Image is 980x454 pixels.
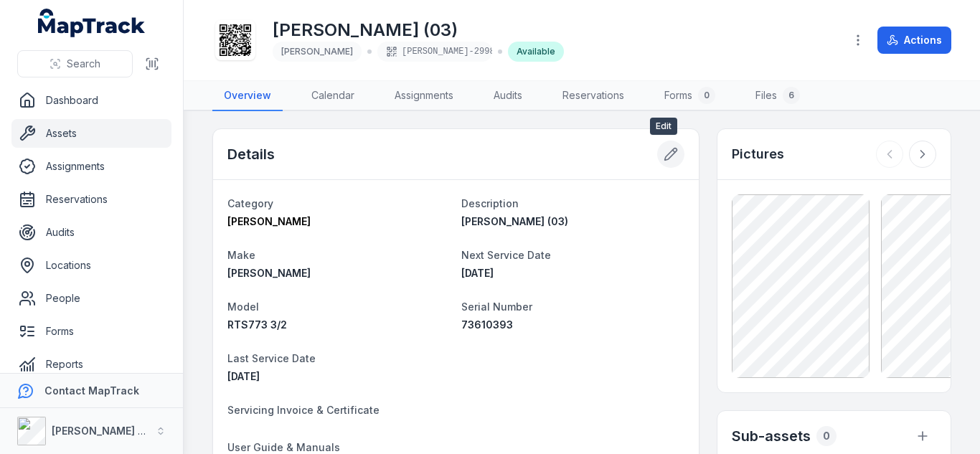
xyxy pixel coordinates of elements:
div: 0 [816,426,837,446]
span: [DATE] [461,267,494,279]
span: [PERSON_NAME] [281,46,353,57]
a: Forms [11,317,171,346]
span: User Guide & Manuals [227,441,340,453]
a: Dashboard [11,86,171,115]
a: Audits [482,81,534,111]
a: Assignments [11,152,171,181]
strong: [PERSON_NAME] Air [52,425,151,437]
span: Next Service Date [461,249,551,261]
span: Category [227,197,273,209]
span: Make [227,249,255,261]
h2: Details [227,144,275,164]
span: Search [67,57,100,71]
a: Files6 [744,81,811,111]
a: Reservations [551,81,636,111]
span: Edit [650,118,677,135]
a: Locations [11,251,171,280]
time: 03/06/2024, 12:00:00 am [227,370,260,382]
span: [DATE] [227,370,260,382]
span: RTS773 3/2 [227,318,287,331]
a: Reports [11,350,171,379]
span: Model [227,301,259,313]
a: MapTrack [38,9,146,37]
a: Audits [11,218,171,247]
span: Serial Number [461,301,532,313]
button: Search [17,50,133,77]
div: 0 [698,87,715,104]
span: Description [461,197,519,209]
a: Assignments [383,81,465,111]
strong: Contact MapTrack [44,384,139,397]
time: 03/06/2025, 12:00:00 am [461,267,494,279]
span: Servicing Invoice & Certificate [227,404,380,416]
a: People [11,284,171,313]
span: 73610393 [461,318,513,331]
span: Last Service Date [227,352,316,364]
h1: [PERSON_NAME] (03) [273,19,564,42]
span: [PERSON_NAME] (03) [461,215,568,227]
span: [PERSON_NAME] [227,215,311,227]
span: [PERSON_NAME] [227,267,311,279]
a: Overview [212,81,283,111]
div: Available [508,42,564,62]
button: Actions [877,27,951,54]
a: Calendar [300,81,366,111]
div: 6 [783,87,800,104]
div: [PERSON_NAME]-2998 [377,42,492,62]
h3: Pictures [732,144,784,164]
a: Forms0 [653,81,727,111]
a: Reservations [11,185,171,214]
a: Assets [11,119,171,148]
h2: Sub-assets [732,426,811,446]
